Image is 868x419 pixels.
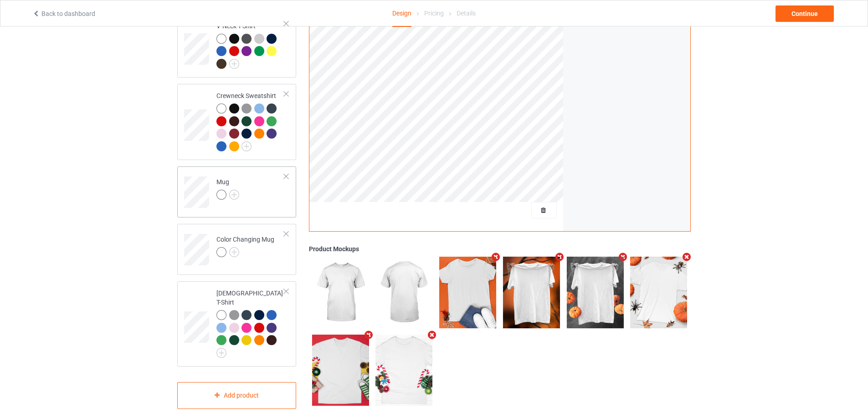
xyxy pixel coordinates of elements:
[177,84,296,160] div: Crewneck Sweatshirt
[776,5,834,22] div: Continue
[216,177,239,199] div: Mug
[630,257,687,328] img: regular.jpg
[177,224,296,275] div: Color Changing Mug
[363,330,374,340] i: Remove mockup
[567,257,624,328] img: regular.jpg
[312,335,369,406] img: regular.jpg
[554,253,565,262] i: Remove mockup
[216,235,274,257] div: Color Changing Mug
[309,244,691,253] div: Product Mockups
[32,10,95,17] a: Back to dashboard
[375,335,432,406] img: regular.jpg
[177,281,296,367] div: [DEMOGRAPHIC_DATA] T-Shirt
[216,91,284,150] div: Crewneck Sweatshirt
[216,21,284,68] div: V-Neck T-Shirt
[229,247,239,257] img: svg+xml;base64,PD94bWwgdmVyc2lvbj0iMS4wIiBlbmNvZGluZz0iVVRGLTgiPz4KPHN2ZyB3aWR0aD0iMjJweCIgaGVpZ2...
[439,257,496,328] img: regular.jpg
[490,253,502,262] i: Remove mockup
[216,289,284,355] div: [DEMOGRAPHIC_DATA] T-Shirt
[457,0,476,26] div: Details
[375,257,432,328] img: regular.jpg
[229,59,239,69] img: svg+xml;base64,PD94bWwgdmVyc2lvbj0iMS4wIiBlbmNvZGluZz0iVVRGLTgiPz4KPHN2ZyB3aWR0aD0iMjJweCIgaGVpZ2...
[177,14,296,78] div: V-Neck T-Shirt
[216,348,226,358] img: svg+xml;base64,PD94bWwgdmVyc2lvbj0iMS4wIiBlbmNvZGluZz0iVVRGLTgiPz4KPHN2ZyB3aWR0aD0iMjJweCIgaGVpZ2...
[424,0,444,26] div: Pricing
[177,166,296,217] div: Mug
[312,257,369,328] img: regular.jpg
[241,141,252,151] img: svg+xml;base64,PD94bWwgdmVyc2lvbj0iMS4wIiBlbmNvZGluZz0iVVRGLTgiPz4KPHN2ZyB3aWR0aD0iMjJweCIgaGVpZ2...
[617,253,629,262] i: Remove mockup
[681,253,693,262] i: Remove mockup
[177,382,296,409] div: Add product
[229,190,239,200] img: svg+xml;base64,PD94bWwgdmVyc2lvbj0iMS4wIiBlbmNvZGluZz0iVVRGLTgiPz4KPHN2ZyB3aWR0aD0iMjJweCIgaGVpZ2...
[426,330,438,340] i: Remove mockup
[503,257,560,328] img: regular.jpg
[392,0,411,27] div: Design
